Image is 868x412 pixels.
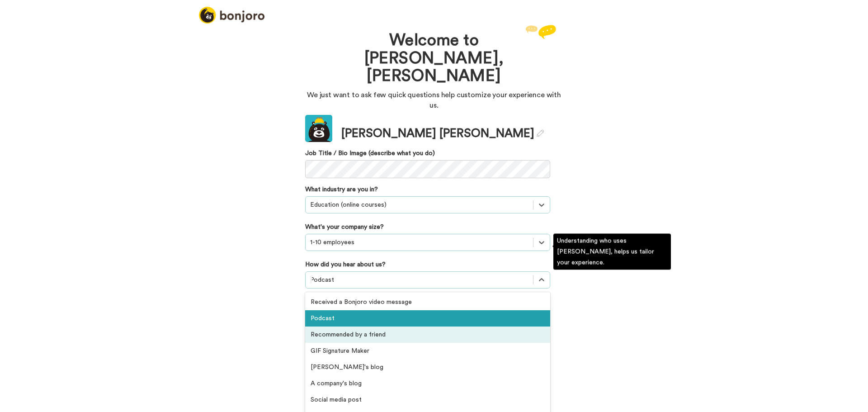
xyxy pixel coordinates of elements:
[305,327,550,343] div: Recommended by a friend
[305,310,550,327] div: Podcast
[305,375,550,392] div: A company's blog
[332,32,536,85] h1: Welcome to [PERSON_NAME], [PERSON_NAME]
[305,294,550,310] div: Received a Bonjoro video message
[199,7,264,24] img: logo_full.png
[305,223,384,232] label: What's your company size?
[305,392,550,408] div: Social media post
[305,149,550,158] label: Job Title / Bio Image (describe what you do)
[341,125,544,142] div: [PERSON_NAME] [PERSON_NAME]
[305,185,378,194] label: What industry are you in?
[305,260,386,269] label: How did you hear about us?
[553,234,671,270] div: Understanding who uses [PERSON_NAME], helps us tailor your experience.
[305,359,550,375] div: [PERSON_NAME]'s blog
[525,25,556,39] img: reply.svg
[305,343,550,359] div: GIF Signature Maker
[305,90,563,111] p: We just want to ask few quick questions help customize your experience with us.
